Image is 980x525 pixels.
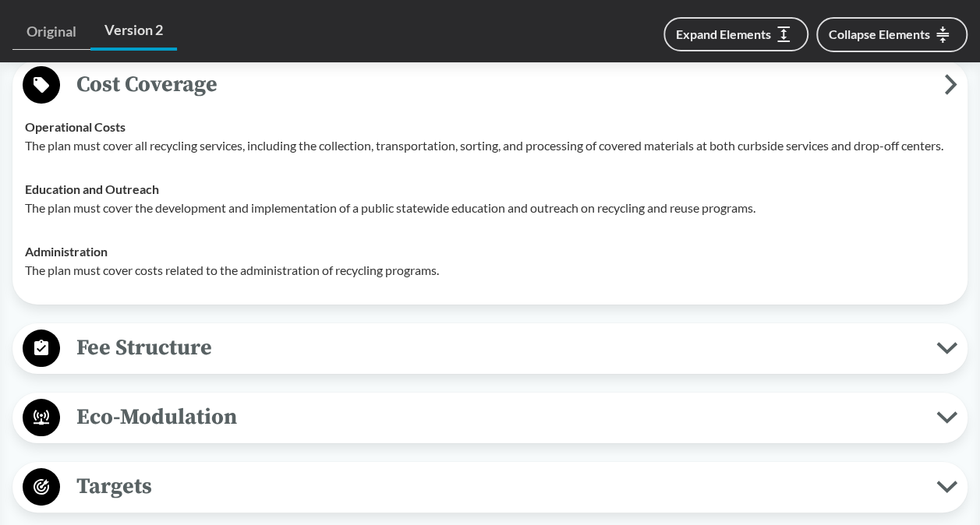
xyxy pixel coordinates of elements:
button: Targets [18,467,962,507]
strong: Operational Costs [25,119,126,134]
p: The plan must cover all recycling services, including the collection, transportation, sorting, an... [25,136,955,155]
p: The plan must cover costs related to the administration of recycling programs. [25,261,955,280]
button: Fee Structure [18,329,962,368]
button: Expand Elements [663,17,808,51]
a: Version 2 [90,12,177,51]
a: Original [12,14,90,50]
strong: Education and Outreach [25,181,159,196]
span: Eco-Modulation [60,400,936,435]
button: Eco-Modulation [18,398,962,438]
span: Fee Structure [60,330,936,365]
button: Cost Coverage [18,65,962,105]
span: Targets [60,469,936,504]
button: Collapse Elements [816,17,968,52]
p: The plan must cover the development and implementation of a public statewide education and outrea... [25,199,955,217]
span: Cost Coverage [60,67,944,102]
strong: Administration [25,244,108,259]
